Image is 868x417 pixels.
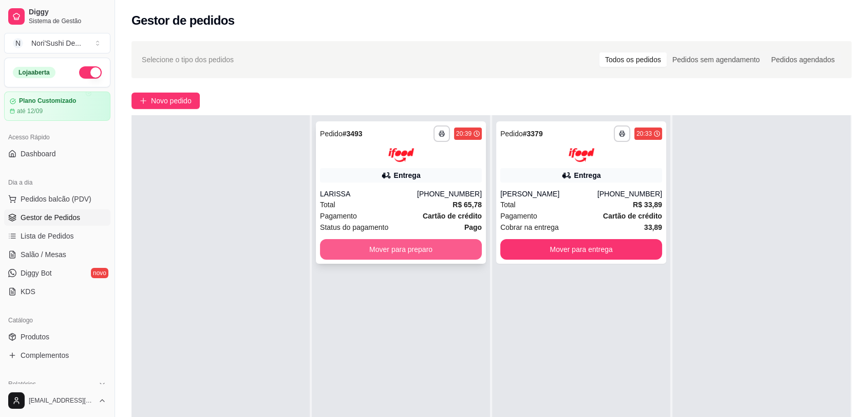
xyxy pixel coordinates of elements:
[599,52,667,67] div: Todos os pedidos
[320,199,335,210] span: Total
[21,149,56,159] span: Dashboard
[500,189,597,199] div: [PERSON_NAME]
[131,93,200,109] button: Novo pedido
[140,97,147,104] span: plus
[765,52,840,67] div: Pedidos agendados
[523,130,543,138] strong: # 3379
[21,350,69,360] span: Complementos
[393,170,420,180] div: Entrega
[29,396,94,405] span: [EMAIL_ADDRESS][DOMAIN_NAME]
[13,38,23,48] span: N
[4,329,110,345] a: Produtos
[4,228,110,244] a: Lista de Pedidos
[4,265,110,281] a: Diggy Botnovo
[17,107,43,115] article: até 12/09
[21,212,80,223] span: Gestor de Pedidos
[131,12,235,29] h2: Gestor de pedidos
[500,222,559,233] span: Cobrar na entrega
[4,146,110,162] a: Dashboard
[597,189,662,199] div: [PHONE_NUMBER]
[21,332,49,342] span: Produtos
[31,38,81,48] div: Nori'Sushi De ...
[456,130,471,138] div: 20:39
[4,129,110,146] div: Acesso Rápido
[320,222,388,233] span: Status do pagamento
[21,249,66,260] span: Salão / Mesas
[4,209,110,226] a: Gestor de Pedidos
[13,67,55,78] div: Loja aberta
[21,268,52,278] span: Diggy Bot
[79,66,102,79] button: Alterar Status
[21,194,91,204] span: Pedidos balcão (PDV)
[29,17,106,25] span: Sistema de Gestão
[4,174,110,191] div: Dia a dia
[4,312,110,329] div: Catálogo
[452,201,482,209] strong: R$ 65,78
[320,189,417,199] div: LARISSA
[603,212,662,220] strong: Cartão de crédito
[8,380,36,388] span: Relatórios
[21,286,35,297] span: KDS
[500,239,662,260] button: Mover para entrega
[142,54,234,65] span: Selecione o tipo dos pedidos
[500,210,537,222] span: Pagamento
[343,130,363,138] strong: # 3493
[29,8,106,17] span: Diggy
[4,4,110,29] a: DiggySistema de Gestão
[4,191,110,207] button: Pedidos balcão (PDV)
[636,130,652,138] div: 20:33
[4,92,110,121] a: Plano Customizadoaté 12/09
[574,170,600,180] div: Entrega
[500,130,523,138] span: Pedido
[667,52,765,67] div: Pedidos sem agendamento
[19,97,76,105] article: Plano Customizado
[320,130,343,138] span: Pedido
[500,199,516,210] span: Total
[320,239,482,260] button: Mover para preparo
[633,201,662,209] strong: R$ 33,89
[320,210,357,222] span: Pagamento
[4,33,110,53] button: Select a team
[388,148,414,162] img: ifood
[4,347,110,364] a: Complementos
[21,231,74,241] span: Lista de Pedidos
[423,212,482,220] strong: Cartão de crédito
[644,223,662,231] strong: 33,89
[464,223,482,231] strong: Pago
[4,388,110,413] button: [EMAIL_ADDRESS][DOMAIN_NAME]
[4,283,110,300] a: KDS
[569,148,594,162] img: ifood
[151,95,192,106] span: Novo pedido
[417,189,482,199] div: [PHONE_NUMBER]
[4,246,110,263] a: Salão / Mesas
